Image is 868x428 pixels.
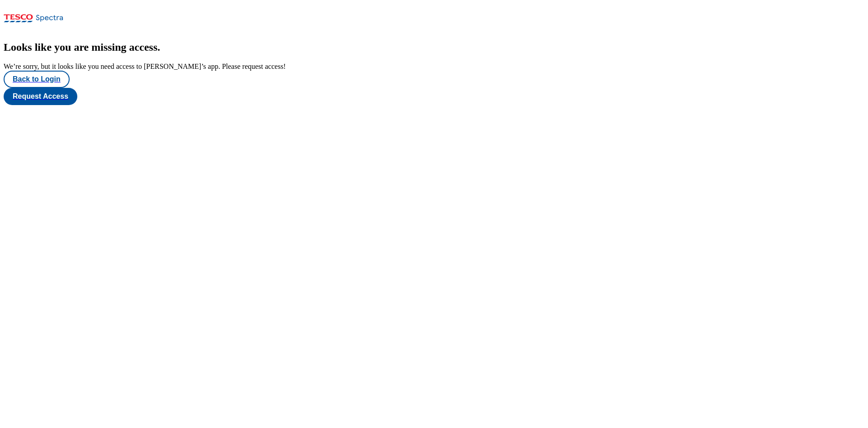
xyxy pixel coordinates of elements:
a: Request Access [4,88,864,105]
button: Back to Login [4,71,70,88]
button: Request Access [4,88,77,105]
div: We’re sorry, but it looks like you need access to [PERSON_NAME]’s app. Please request access! [4,63,864,71]
h2: Looks like you are missing access [4,41,864,53]
span: . [157,41,160,53]
a: Back to Login [4,71,864,88]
